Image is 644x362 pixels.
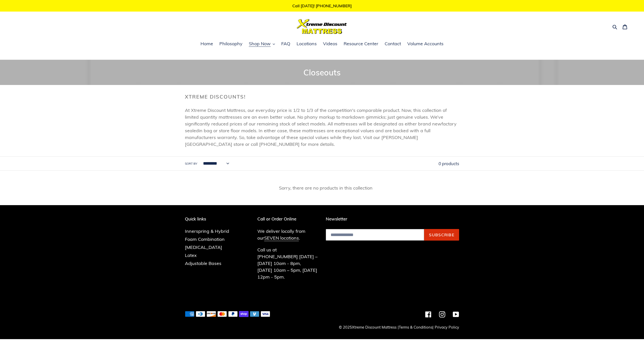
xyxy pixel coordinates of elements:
[326,229,424,241] input: Email address
[438,161,459,166] span: 0 products
[382,40,404,48] a: Contact
[407,41,444,47] span: Volume Accounts
[294,40,319,48] a: Locations
[185,228,229,234] a: Innerspring & Hybrid
[257,228,318,241] p: We deliver locally from our .
[398,325,433,330] small: | |
[185,121,457,133] span: factory sealed
[320,40,340,48] a: Videos
[435,325,459,330] a: Privacy Policy
[217,40,245,48] a: Philosophy
[279,40,293,48] a: FAQ
[185,107,459,148] p: At Xtreme Discount Mattress, our everyday price is 1/2 to 1/3 of the competition's comparable pro...
[323,41,337,47] span: Videos
[185,94,459,100] h2: Xtreme Discounts!
[344,41,378,47] span: Resource Center
[185,260,221,266] a: Adjustable Bases
[257,216,318,221] p: Call or Order Online
[257,246,318,280] p: Call us at [PHONE_NUMBER] [DATE] – [DATE] 10am - 8pm, [DATE] 10am – 5pm, [DATE] 12pm - 5pm.
[219,41,243,47] span: Philosophy
[249,41,271,47] span: Shop Now
[264,235,299,241] a: SEVEN locations
[297,19,347,34] img: Xtreme Discount Mattress
[326,216,459,221] p: Newsletter
[281,41,290,47] span: FAQ
[341,40,381,48] a: Resource Center
[429,232,454,237] span: Subscribe
[352,325,396,330] a: Xtreme Discount Mattress
[339,325,396,330] small: © 2025
[192,185,459,191] p: Sorry, there are no products in this collection
[185,161,197,166] label: Sort by
[200,41,213,47] span: Home
[246,40,277,48] button: Shop Now
[405,40,446,48] a: Volume Accounts
[185,236,225,242] a: Foam Combination
[185,216,237,221] p: Quick links
[185,244,222,250] a: [MEDICAL_DATA]
[303,67,341,77] span: Closeouts
[385,41,401,47] span: Contact
[185,252,197,258] a: Latex
[424,229,459,241] button: Subscribe
[399,325,432,330] a: Terms & Conditions
[198,40,216,48] a: Home
[297,41,317,47] span: Locations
